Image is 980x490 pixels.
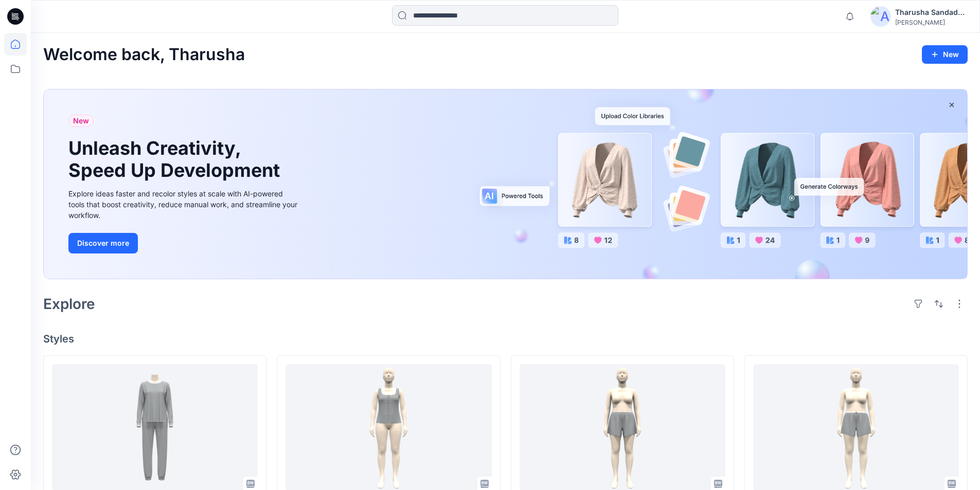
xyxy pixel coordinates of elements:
[922,45,968,64] button: New
[73,115,89,127] span: New
[43,296,95,312] h2: Explore
[895,6,967,19] div: Tharusha Sandadeepa
[870,6,891,27] img: avatar
[895,19,967,26] div: [PERSON_NAME]
[68,137,284,182] h1: Unleash Creativity, Speed Up Development
[68,233,300,253] a: Discover more
[68,233,138,253] button: Discover more
[68,188,300,221] div: Explore ideas faster and recolor styles at scale with AI-powered tools that boost creativity, red...
[43,333,968,345] h4: Styles
[43,45,245,64] h2: Welcome back, Tharusha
